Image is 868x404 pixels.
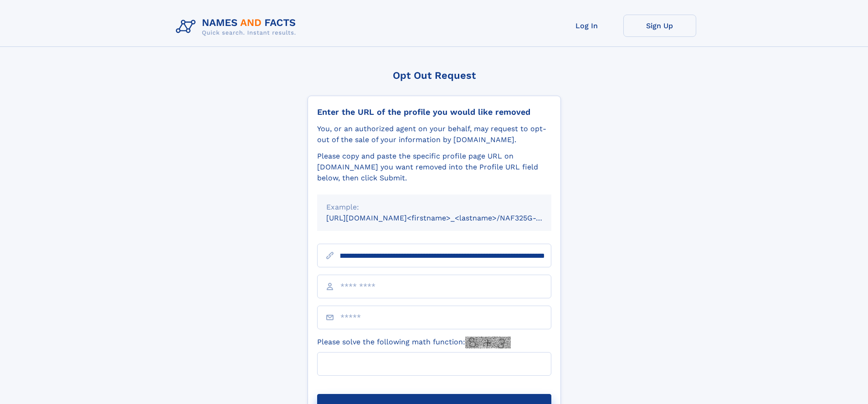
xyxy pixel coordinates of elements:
[317,151,551,184] div: Please copy and paste the specific profile page URL on [DOMAIN_NAME] you want removed into the Pr...
[326,202,542,213] div: Example:
[326,214,569,222] small: [URL][DOMAIN_NAME]<firstname>_<lastname>/NAF325G-xxxxxxxx
[623,15,696,37] a: Sign Up
[550,15,623,37] a: Log In
[317,337,511,348] label: Please solve the following math function:
[172,15,303,39] img: Logo Names and Facts
[308,70,561,81] div: Opt Out Request
[317,107,551,117] div: Enter the URL of the profile you would like removed
[317,123,551,145] div: You, or an authorized agent on your behalf, may request to opt-out of the sale of your informatio...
